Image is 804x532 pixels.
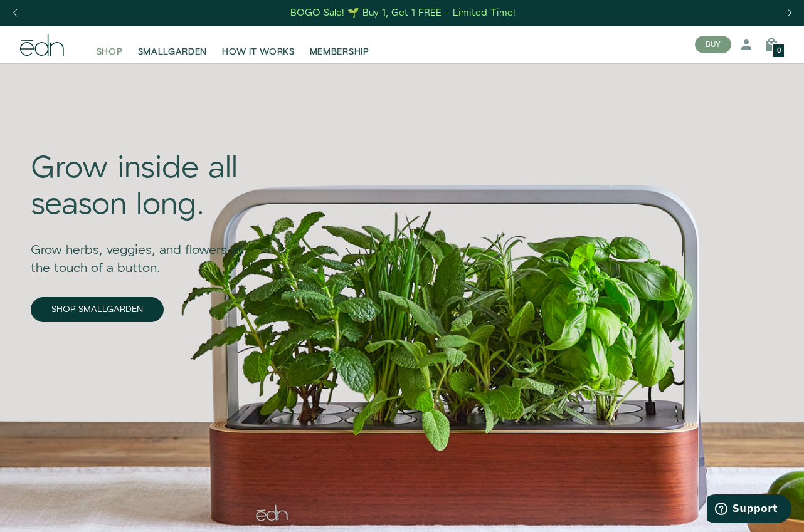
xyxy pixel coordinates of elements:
[31,297,164,322] a: SHOP SMALLGARDEN
[31,151,262,223] div: Grow inside all season long.
[222,46,294,58] span: HOW IT WORKS
[89,31,130,58] a: SHOP
[290,6,516,19] div: BOGO Sale! 🌱 Buy 1, Get 1 FREE – Limited Time!
[310,46,369,58] span: MEMBERSHIP
[214,31,302,58] a: HOW IT WORKS
[707,494,791,526] iframe: Opens a widget where you can find more information
[130,31,215,58] a: SMALLGARDEN
[138,46,208,58] span: SMALLGARDEN
[777,48,781,55] span: 0
[695,36,731,53] button: BUY
[290,3,517,23] a: BOGO Sale! 🌱 Buy 1, Get 1 FREE – Limited Time!
[31,224,262,278] div: Grow herbs, veggies, and flowers at the touch of a button.
[97,46,123,58] span: SHOP
[302,31,377,58] a: MEMBERSHIP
